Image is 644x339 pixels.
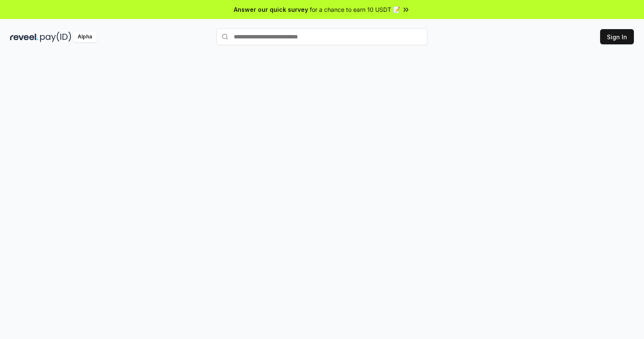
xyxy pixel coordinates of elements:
img: reveel_dark [10,32,38,42]
span: for a chance to earn 10 USDT 📝 [310,5,400,14]
button: Sign In [600,29,634,44]
span: Answer our quick survey [234,5,308,14]
img: pay_id [40,32,71,42]
div: Alpha [73,32,97,42]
